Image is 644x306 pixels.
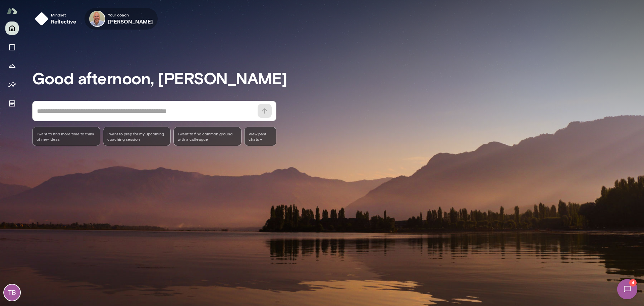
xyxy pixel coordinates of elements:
[32,69,644,87] h3: Good afternoon, [PERSON_NAME]
[51,12,76,17] span: Mindset
[37,131,96,142] span: I want to find more time to think of new ideas
[32,8,82,30] button: Mindsetreflective
[4,285,20,301] div: TB
[244,127,276,146] span: View past chats ->
[178,131,237,142] span: I want to find common ground with a colleague
[108,12,153,17] span: Your coach
[85,8,158,30] div: Marc FriedmanYour coach[PERSON_NAME]
[5,40,19,54] button: Sessions
[5,97,19,110] button: Documents
[108,17,153,26] h6: [PERSON_NAME]
[5,59,19,73] button: Growth Plan
[7,4,17,17] img: Mento
[103,127,171,146] div: I want to prep for my upcoming coaching session
[35,12,48,26] img: mindset
[89,11,105,27] img: Marc Friedman
[107,131,167,142] span: I want to prep for my upcoming coaching session
[5,21,19,35] button: Home
[5,78,19,91] button: Insights
[32,127,100,146] div: I want to find more time to think of new ideas
[173,127,241,146] div: I want to find common ground with a colleague
[51,17,76,26] h6: reflective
